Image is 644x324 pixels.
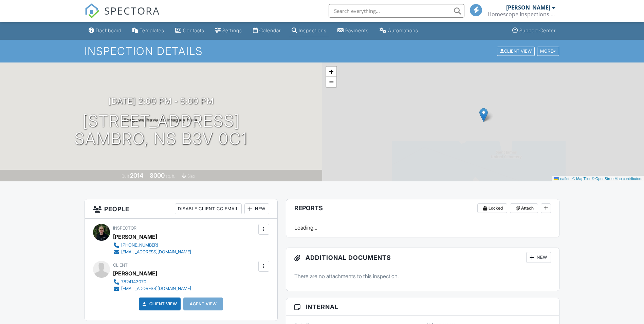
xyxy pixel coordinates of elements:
a: Calendar [250,24,283,37]
h3: People [85,199,277,219]
p: There are no attachments to this inspection. [294,272,551,280]
div: Inspections [299,28,327,33]
div: [PERSON_NAME] [506,4,550,11]
span: slab [187,174,195,179]
a: Client View [496,48,536,53]
a: Settings [213,24,245,37]
div: [PERSON_NAME] [113,268,157,278]
span: Client [113,263,128,268]
a: Payments [335,24,371,37]
a: [EMAIL_ADDRESS][DOMAIN_NAME] [113,285,191,292]
div: Automations [388,28,418,33]
h3: [DATE] 2:00 pm - 5:00 pm [108,96,214,106]
h1: [STREET_ADDRESS] Sambro, NS B3V 0C1 [74,112,247,148]
div: Templates [140,28,164,33]
img: Marker [479,108,488,122]
span: − [329,77,333,86]
div: Contacts [183,28,204,33]
span: + [329,67,333,76]
a: 7824143070 [113,278,191,285]
a: Leaflet [554,177,569,181]
span: | [570,177,571,181]
input: Search everything... [329,4,464,18]
a: [EMAIL_ADDRESS][DOMAIN_NAME] [113,249,191,255]
span: Built [122,174,129,179]
a: SPECTORA [85,9,160,23]
a: Zoom in [326,67,336,77]
span: sq. ft. [166,174,175,179]
div: [PERSON_NAME] [113,232,157,242]
div: Homescope Inspections Inc. [487,11,555,18]
div: Payments [345,28,369,33]
div: [EMAIL_ADDRESS][DOMAIN_NAME] [121,249,191,255]
a: Dashboard [86,24,124,37]
div: [PHONE_NUMBER] [121,242,158,248]
div: Disable Client CC Email [175,203,242,214]
div: Client View [497,47,535,56]
a: Templates [130,24,167,37]
div: [EMAIL_ADDRESS][DOMAIN_NAME] [121,286,191,291]
span: SPECTORA [104,3,160,18]
div: Settings [222,28,242,33]
span: Inspector [113,226,136,231]
div: More [537,47,559,56]
h3: Internal [286,298,559,316]
div: New [244,203,269,214]
img: The Best Home Inspection Software - Spectora [85,3,99,18]
a: © OpenStreetMap contributors [592,177,642,181]
div: Calendar [259,28,281,33]
div: 7824143070 [121,279,146,285]
div: Support Center [519,28,556,33]
a: Client View [141,301,177,307]
a: Automations (Basic) [377,24,421,37]
h3: Additional Documents [286,248,559,267]
a: © MapTiler [572,177,591,181]
div: 2014 [130,172,143,179]
a: Contacts [172,24,207,37]
a: Inspections [289,24,329,37]
div: Dashboard [96,28,122,33]
div: New [526,252,551,263]
div: 3000 [150,172,165,179]
h1: Inspection Details [85,45,560,57]
a: Zoom out [326,77,336,87]
a: Support Center [510,24,558,37]
a: [PHONE_NUMBER] [113,242,191,249]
